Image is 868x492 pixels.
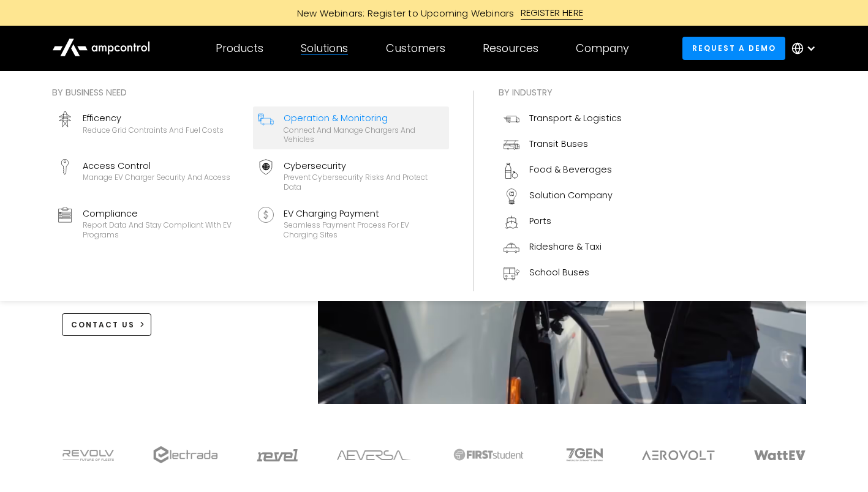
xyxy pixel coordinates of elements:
div: Company [576,42,629,55]
div: EV Charging Payment [284,207,444,220]
div: REGISTER HERE [521,6,584,20]
a: CybersecurityPrevent cybersecurity risks and protect data [253,154,449,197]
div: By industry [499,86,627,99]
a: Transport & Logistics [499,106,627,132]
div: Solutions [301,42,348,55]
div: Transit Buses [529,137,588,151]
div: Food & Beverages [529,163,612,176]
a: School Buses [499,261,627,286]
div: Seamless Payment Process for EV Charging Sites [284,220,444,239]
div: CONTACT US [71,319,135,330]
div: Transport & Logistics [529,111,622,125]
div: Cybersecurity [284,159,444,173]
div: Prevent cybersecurity risks and protect data [284,173,444,192]
div: Rideshare & Taxi [529,240,602,253]
img: WattEV logo [754,450,806,460]
div: Resources [483,42,538,55]
div: Compliance [83,207,243,220]
div: Products [216,42,263,55]
div: Efficency [83,111,224,125]
a: ComplianceReport data and stay compliant with EV programs [52,202,248,245]
div: Reduce grid contraints and fuel costs [83,125,224,135]
a: Operation & MonitoringConnect and manage chargers and vehicles [253,106,449,149]
div: Connect and manage chargers and vehicles [284,125,444,144]
div: By business need [52,86,449,99]
div: New Webinars: Register to Upcoming Webinars [285,7,521,20]
div: Access Control [83,159,230,173]
div: Operation & Monitoring [284,111,444,125]
div: Ports [529,214,551,228]
a: Transit Buses [499,132,627,158]
a: Request a demo [682,37,785,59]
div: School Buses [529,266,589,279]
a: CONTACT US [62,313,152,336]
a: New Webinars: Register to Upcoming WebinarsREGISTER HERE [159,6,710,20]
a: Ports [499,209,627,235]
div: Solution Company [529,188,613,202]
a: EfficencyReduce grid contraints and fuel costs [52,106,248,149]
img: electrada logo [153,446,217,463]
div: Customers [386,42,445,55]
a: Rideshare & Taxi [499,235,627,261]
div: Manage EV charger security and access [83,173,230,182]
img: Aerovolt Logo [642,450,715,460]
div: Report data and stay compliant with EV programs [83,220,243,239]
a: Access ControlManage EV charger security and access [52,154,248,197]
a: Food & Beverages [499,158,627,184]
a: Solution Company [499,184,627,209]
a: EV Charging PaymentSeamless Payment Process for EV Charging Sites [253,202,449,245]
